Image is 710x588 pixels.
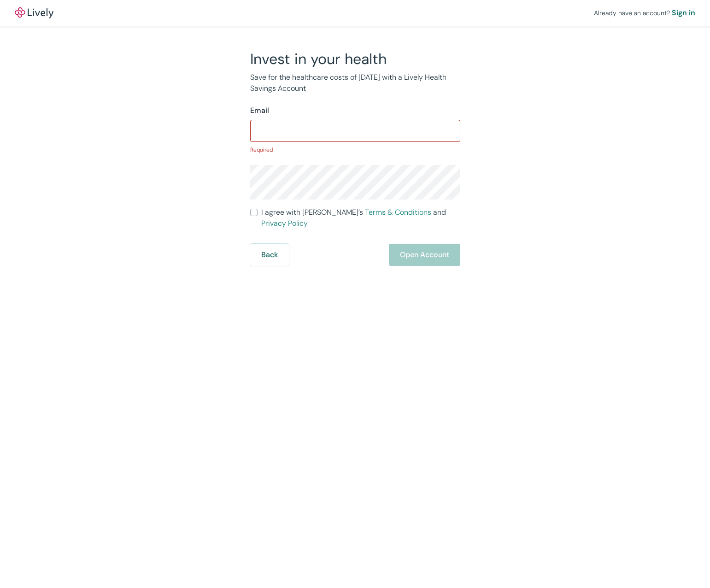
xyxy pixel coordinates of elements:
a: Privacy Policy [261,218,308,228]
label: Email [250,105,269,116]
span: I agree with [PERSON_NAME]’s and [261,207,460,229]
a: LivelyLively [15,7,53,18]
button: Back [250,244,289,266]
p: Save for the healthcare costs of [DATE] with a Lively Health Savings Account [250,72,460,94]
h2: Invest in your health [250,50,460,68]
img: Lively [15,7,53,18]
a: Sign in [672,7,695,18]
p: Required [250,146,460,154]
div: Already have an account? [594,7,695,18]
a: Terms & Conditions [365,207,431,217]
